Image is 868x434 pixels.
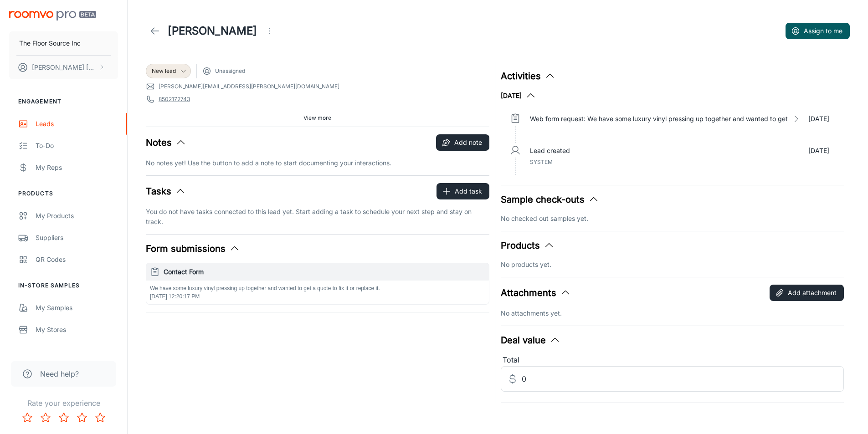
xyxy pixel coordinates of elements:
[36,163,118,173] div: My Reps
[501,193,599,206] button: Sample check-outs
[437,183,489,199] button: Add task
[146,263,489,304] button: Contact FormWe have some luxury vinyl pressing up together and wanted to get a quote to fix it or...
[36,233,118,243] div: Suppliers
[40,368,79,379] span: Need help?
[9,11,96,20] img: Roomvo PRO Beta
[215,67,245,75] span: Unassigned
[32,62,96,72] p: [PERSON_NAME] [PERSON_NAME]
[261,22,279,40] button: Open menu
[91,408,109,427] button: Rate 5 star
[501,308,844,318] p: No attachments yet.
[36,325,118,335] div: My Stores
[146,207,489,227] p: You do not have tasks connected to this lead yet. Start adding a task to schedule your next step ...
[164,267,485,277] h6: Contact Form
[150,293,200,300] span: [DATE] 12:20:17 PM
[9,56,118,79] button: [PERSON_NAME] [PERSON_NAME]
[501,333,560,347] button: Deal value
[159,82,339,91] a: [PERSON_NAME][EMAIL_ADDRESS][PERSON_NAME][DOMAIN_NAME]
[150,284,485,292] p: We have some luxury vinyl pressing up together and wanted to get a quote to fix it or replace it.
[152,67,176,75] span: New lead
[786,23,850,39] button: Assign to me
[303,114,331,122] span: View more
[36,303,118,313] div: My Samples
[770,285,844,301] button: Add attachment
[146,242,240,255] button: Form submissions
[36,211,118,221] div: My Products
[146,136,186,149] button: Notes
[501,354,844,366] div: Total
[436,134,489,151] button: Add note
[159,95,190,103] a: 8502172743
[501,260,844,270] p: No products yet.
[530,146,570,156] p: Lead created
[501,286,571,300] button: Attachments
[808,146,829,156] p: [DATE]
[300,111,335,125] button: View more
[146,158,489,168] p: No notes yet! Use the button to add a note to start documenting your interactions.
[36,141,118,151] div: To-do
[18,408,36,427] button: Rate 1 star
[522,366,844,392] input: Estimated deal value
[73,408,91,427] button: Rate 4 star
[36,408,55,427] button: Rate 2 star
[146,64,191,78] div: New lead
[501,214,844,224] p: No checked out samples yet.
[530,114,788,124] p: Web form request: We have some luxury vinyl pressing up together and wanted to get
[36,255,118,265] div: QR Codes
[501,69,555,83] button: Activities
[501,90,536,101] button: [DATE]
[55,408,73,427] button: Rate 3 star
[168,23,257,39] h1: [PERSON_NAME]
[9,31,118,55] button: The Floor Source Inc
[808,114,829,124] p: [DATE]
[146,184,186,198] button: Tasks
[36,119,118,129] div: Leads
[501,239,555,252] button: Products
[530,158,553,165] span: System
[19,38,81,48] p: The Floor Source Inc
[7,398,120,408] p: Rate your experience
